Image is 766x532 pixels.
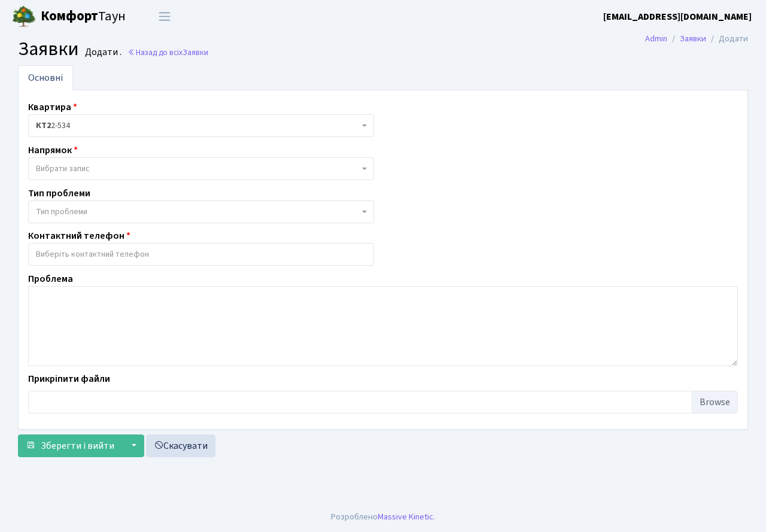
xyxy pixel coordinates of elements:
[36,120,51,132] b: КТ2
[603,10,752,23] b: [EMAIL_ADDRESS][DOMAIN_NAME]
[603,10,752,24] a: [EMAIL_ADDRESS][DOMAIN_NAME]
[41,7,126,27] span: Таун
[36,120,359,132] span: <b>КТ2</b>&nbsp;&nbsp;&nbsp;2-534
[28,229,130,243] label: Контактний телефон
[41,439,114,452] span: Зберегти і вийти
[28,100,77,114] label: Квартира
[36,163,90,175] span: Вибрати запис
[146,434,215,457] a: Скасувати
[28,186,90,200] label: Тип проблеми
[706,32,748,45] li: Додати
[28,272,73,286] label: Проблема
[645,32,667,45] a: Admin
[18,434,122,457] button: Зберегти і вийти
[331,510,435,524] div: Розроблено .
[183,47,208,58] span: Заявки
[680,32,706,45] a: Заявки
[127,47,208,58] a: Назад до всіхЗаявки
[150,7,180,26] button: Переключити навігацію
[83,47,121,58] small: Додати .
[36,206,87,218] span: Тип проблеми
[378,510,433,523] a: Massive Kinetic
[41,7,98,26] b: Комфорт
[29,244,373,265] input: Виберіть контактний телефон
[28,372,110,386] label: Прикріпити файли
[18,65,73,90] a: Основні
[18,35,79,63] span: Заявки
[12,5,36,29] img: logo.png
[28,114,374,137] span: <b>КТ2</b>&nbsp;&nbsp;&nbsp;2-534
[627,26,766,51] nav: breadcrumb
[28,143,78,157] label: Напрямок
